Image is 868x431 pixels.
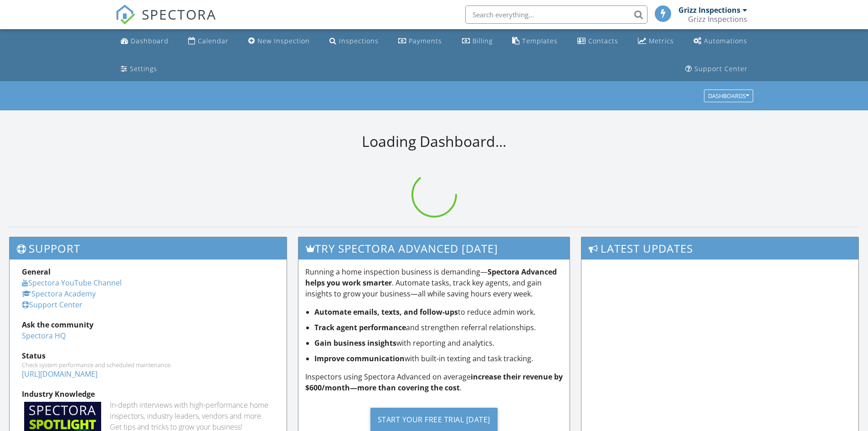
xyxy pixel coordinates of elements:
[522,36,558,45] div: Templates
[314,338,563,348] li: with reporting and analytics.
[314,338,396,348] strong: Gain business insights
[690,33,751,50] a: Automations (Basic)
[22,300,82,310] a: Support Center
[117,61,161,78] a: Settings
[708,93,749,99] div: Dashboards
[395,33,446,50] a: Payments
[326,33,382,50] a: Inspections
[198,36,229,45] div: Calendar
[115,5,135,25] img: The Best Home Inspection Software - Spectora
[508,33,561,50] a: Templates
[473,36,493,45] div: Billing
[22,369,98,379] a: [URL][DOMAIN_NAME]
[130,64,157,73] div: Settings
[257,36,310,45] div: New Inspection
[22,331,66,341] a: Spectora HQ
[314,322,563,333] li: and strengthen referral relationships.
[10,237,287,260] h3: Support
[185,33,232,50] a: Calendar
[678,5,740,15] div: Grizz Inspections
[634,33,678,50] a: Metrics
[581,237,858,260] h3: Latest Updates
[694,64,748,73] div: Support Center
[458,33,496,50] a: Billing
[117,33,172,50] a: Dashboard
[314,353,563,364] li: with built-in texting and task tracking.
[115,12,216,31] a: SPECTORA
[588,36,618,45] div: Contacts
[409,36,442,45] div: Payments
[682,61,751,78] a: Support Center
[22,289,96,299] a: Spectora Academy
[142,5,216,24] span: SPECTORA
[305,372,563,393] strong: increase their revenue by $600/month—more than covering the cost
[688,15,747,24] div: Grizz Inspections
[22,350,274,361] div: Status
[22,278,122,288] a: Spectora YouTube Channel
[305,266,563,299] p: Running a home inspection business is demanding— . Automate tasks, track key agents, and gain ins...
[245,33,313,50] a: New Inspection
[298,237,570,260] h3: Try spectora advanced [DATE]
[22,267,51,277] strong: General
[22,319,274,330] div: Ask the community
[314,322,406,332] strong: Track agent performance
[465,5,647,24] input: Search everything...
[339,36,379,45] div: Inspections
[22,361,274,369] div: Check system performance and scheduled maintenance.
[314,307,458,317] strong: Automate emails, texts, and follow-ups
[314,353,405,363] strong: Improve communication
[574,33,622,50] a: Contacts
[305,371,563,393] p: Inspectors using Spectora Advanced on average .
[131,36,169,45] div: Dashboard
[22,389,274,400] div: Industry Knowledge
[649,36,674,45] div: Metrics
[314,306,563,317] li: to reduce admin work.
[704,36,747,45] div: Automations
[704,90,753,103] button: Dashboards
[305,267,557,288] strong: Spectora Advanced helps you work smarter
